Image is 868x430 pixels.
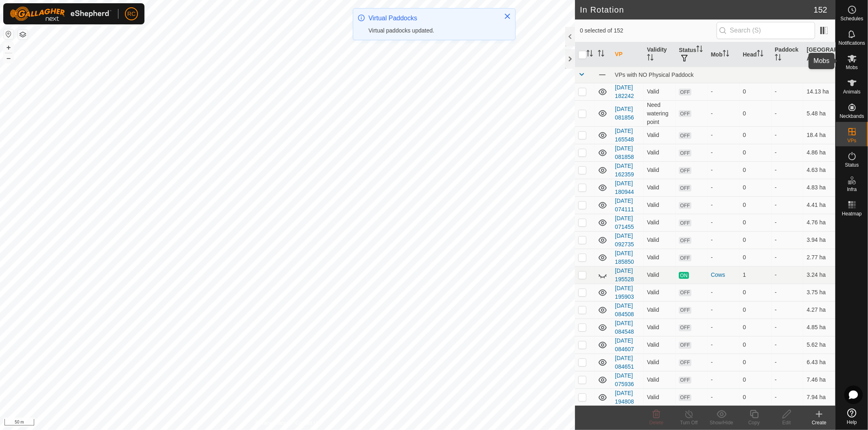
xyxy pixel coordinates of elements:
[772,179,804,196] td: -
[803,83,835,100] td: 14.13 ha
[615,285,634,300] a: [DATE] 195903
[772,42,804,67] th: Paddock
[803,419,835,426] div: Create
[4,53,13,63] button: –
[369,13,496,23] div: Virtual Paddocks
[739,126,772,144] td: 0
[814,4,827,16] span: 152
[673,419,705,426] div: Turn Off
[711,166,737,174] div: -
[772,266,804,284] td: -
[739,100,772,126] td: 0
[803,179,835,196] td: 4.83 ha
[739,336,772,354] td: 0
[803,336,835,354] td: 5.62 ha
[679,237,691,244] span: OFF
[739,161,772,179] td: 0
[772,319,804,336] td: -
[644,179,676,196] td: Valid
[647,55,654,62] p-sorticon: Activate to sort
[644,301,676,319] td: Valid
[615,232,634,248] a: [DATE] 092735
[586,51,593,58] p-sorticon: Activate to sort
[679,394,691,401] span: OFF
[772,161,804,179] td: -
[615,106,634,121] a: [DATE] 081856
[772,100,804,126] td: -
[739,389,772,406] td: 0
[644,196,676,214] td: Valid
[772,144,804,161] td: -
[679,150,691,156] span: OFF
[772,301,804,319] td: -
[615,320,634,335] a: [DATE] 084548
[843,89,861,94] span: Animals
[772,231,804,249] td: -
[649,420,664,426] span: Delete
[739,42,772,67] th: Head
[845,163,859,167] span: Status
[711,323,737,332] div: -
[644,214,676,231] td: Valid
[803,100,835,126] td: 5.48 ha
[679,342,691,349] span: OFF
[772,126,804,144] td: -
[803,389,835,406] td: 7.94 ha
[644,231,676,249] td: Valid
[711,306,737,314] div: -
[615,198,634,213] a: [DATE] 074111
[717,22,815,39] input: Search (S)
[803,144,835,161] td: 4.86 ha
[723,51,729,58] p-sorticon: Activate to sort
[644,371,676,389] td: Valid
[803,371,835,389] td: 7.46 ha
[803,42,835,67] th: [GEOGRAPHIC_DATA] Area
[775,55,781,62] p-sorticon: Activate to sort
[615,302,634,317] a: [DATE] 084508
[711,218,737,227] div: -
[615,355,634,370] a: [DATE] 084651
[803,319,835,336] td: 4.85 ha
[679,219,691,226] span: OFF
[644,284,676,301] td: Valid
[847,187,857,192] span: Infra
[679,110,691,117] span: OFF
[846,65,858,70] span: Mobs
[644,354,676,371] td: Valid
[644,161,676,179] td: Valid
[644,83,676,100] td: Valid
[615,372,634,387] a: [DATE] 075936
[836,405,868,428] a: Help
[644,100,676,126] td: Need watering point
[580,26,717,35] span: 0 selected of 152
[615,163,634,178] a: [DATE] 162359
[711,271,737,279] div: Cows
[644,389,676,406] td: Valid
[803,249,835,266] td: 2.77 ha
[772,389,804,406] td: -
[615,250,634,265] a: [DATE] 185850
[679,132,691,139] span: OFF
[615,267,634,282] a: [DATE] 195528
[711,183,737,192] div: -
[739,231,772,249] td: 0
[711,109,737,118] div: -
[295,419,319,427] a: Contact Us
[644,126,676,144] td: Valid
[847,138,856,143] span: VPs
[4,29,13,39] button: Reset Map
[679,377,691,384] span: OFF
[679,272,689,279] span: ON
[18,30,28,39] button: Map Layers
[679,202,691,209] span: OFF
[739,179,772,196] td: 0
[679,89,691,96] span: OFF
[679,324,691,331] span: OFF
[705,419,738,426] div: Show/Hide
[580,5,814,15] h2: In Rotation
[679,185,691,191] span: OFF
[757,51,763,58] p-sorticon: Activate to sort
[739,249,772,266] td: 0
[803,266,835,284] td: 3.24 ha
[772,196,804,214] td: -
